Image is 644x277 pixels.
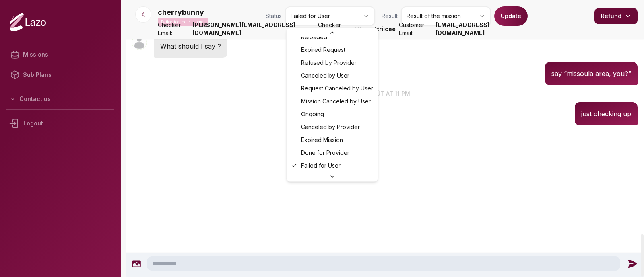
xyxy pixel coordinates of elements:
span: Refused by Provider [301,59,357,67]
span: Ongoing [301,110,324,118]
span: Request Canceled by User [301,84,373,92]
span: Canceled by User [301,72,349,80]
span: Failed for User [301,162,341,170]
span: Canceled by Provider [301,123,360,131]
span: Expired Mission [301,136,343,144]
span: Reloaded [301,33,327,41]
span: Done for Provider [301,149,349,157]
span: Mission Canceled by User [301,97,371,105]
span: Expired Request [301,46,345,54]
